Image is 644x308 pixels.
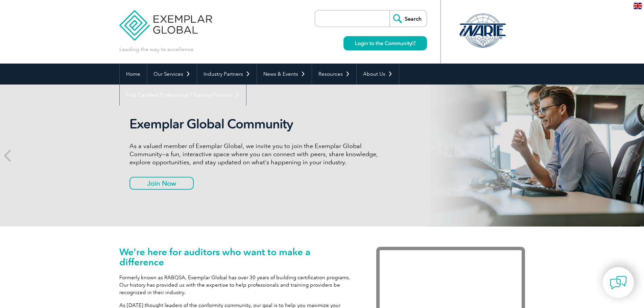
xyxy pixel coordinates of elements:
[412,41,415,45] img: open_square.png
[129,177,194,190] a: Join Now
[147,64,197,85] a: Our Services
[257,64,312,85] a: News & Events
[357,64,399,85] a: About Us
[129,116,383,132] h2: Exemplar Global Community
[119,46,193,53] p: Leading the way to excellence
[389,10,427,27] input: Search
[119,247,356,267] h1: We’re here for auditors who want to make a difference
[120,64,147,85] a: Home
[119,274,356,296] p: Formerly known as RABQSA, Exemplar Global has over 30 years of building certification programs. O...
[634,3,642,9] img: en
[343,36,427,50] a: Login to the Community
[129,142,383,166] p: As a valued member of Exemplar Global, we invite you to join the Exemplar Global Community—a fun,...
[120,85,246,105] a: Find Certified Professional / Training Provider
[197,64,257,85] a: Industry Partners
[312,64,356,85] a: Resources
[610,274,627,291] img: contact-chat.png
